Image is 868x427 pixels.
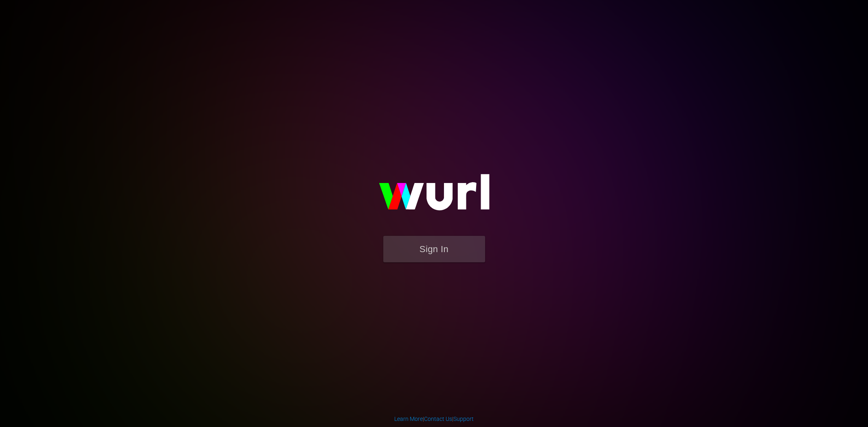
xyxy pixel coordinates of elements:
a: Support [453,416,474,422]
div: | | [394,415,474,423]
img: wurl-logo-on-black-223613ac3d8ba8fe6dc639794a292ebdb59501304c7dfd60c99c58986ef67473.svg [353,157,516,235]
a: Contact Us [424,416,452,422]
button: Sign In [383,236,485,262]
a: Learn More [394,416,423,422]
